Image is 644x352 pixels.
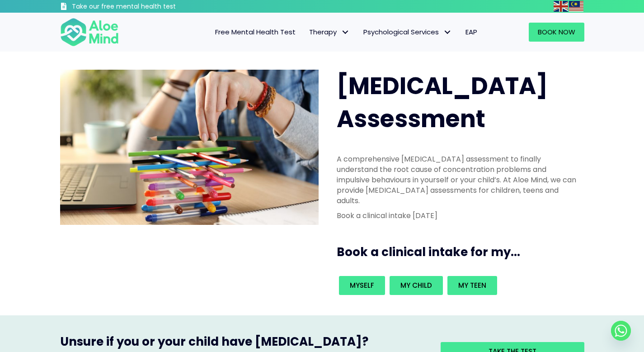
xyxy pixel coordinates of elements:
[447,276,497,295] a: My teen
[337,210,579,221] p: Book a clinical intake [DATE]
[357,23,459,42] a: Psychological ServicesPsychological Services: submenu
[339,276,385,295] a: Myself
[458,281,486,290] span: My teen
[441,26,454,39] span: Psychological Services: submenu
[131,23,484,42] nav: Menu
[390,276,443,295] a: My child
[529,23,584,42] a: Book Now
[554,1,568,12] img: en
[60,17,119,47] img: Aloe mind Logo
[400,281,432,290] span: My child
[309,27,350,37] span: Therapy
[538,27,575,37] span: Book Now
[60,70,319,225] img: ADHD photo
[339,26,352,39] span: Therapy: submenu
[350,281,374,290] span: Myself
[465,27,477,37] span: EAP
[72,2,224,11] h3: Take our free mental health test
[337,274,579,297] div: Book an intake for my...
[611,321,631,341] a: Whatsapp
[337,154,579,206] p: A comprehensive [MEDICAL_DATA] assessment to finally understand the root cause of concentration p...
[554,1,569,11] a: English
[337,69,548,135] span: [MEDICAL_DATA] Assessment
[215,27,296,37] span: Free Mental Health Test
[569,1,583,12] img: ms
[337,244,588,260] h3: Book a clinical intake for my...
[60,2,224,13] a: Take our free mental health test
[363,27,452,37] span: Psychological Services
[459,23,484,42] a: EAP
[208,23,302,42] a: Free Mental Health Test
[569,1,584,11] a: Malay
[302,23,357,42] a: TherapyTherapy: submenu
